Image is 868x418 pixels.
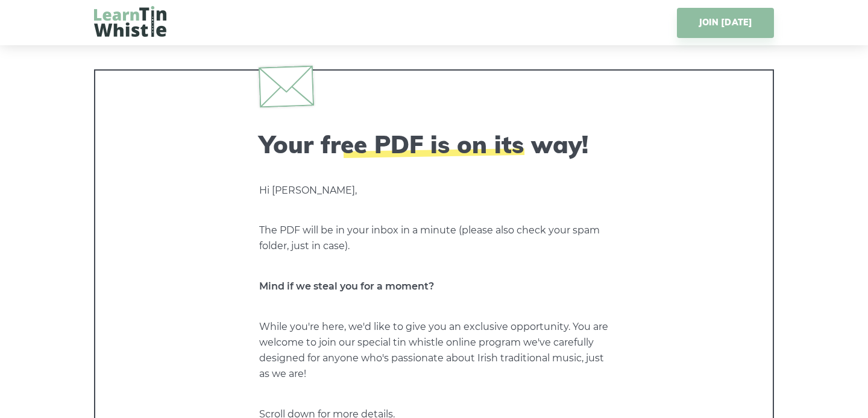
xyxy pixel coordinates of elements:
img: envelope.svg [259,65,314,107]
a: JOIN [DATE] [677,8,774,38]
p: The PDF will be in your inbox in a minute (please also check your spam folder, just in case). [259,223,609,254]
p: While you're here, we'd like to give you an exclusive opportunity. You are welcome to join our sp... [259,319,609,382]
h2: Your free PDF is on its way! [259,130,609,159]
strong: Mind if we steal you for a moment? [259,280,434,292]
p: Hi [PERSON_NAME], [259,183,609,198]
img: LearnTinWhistle.com [94,6,166,37]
